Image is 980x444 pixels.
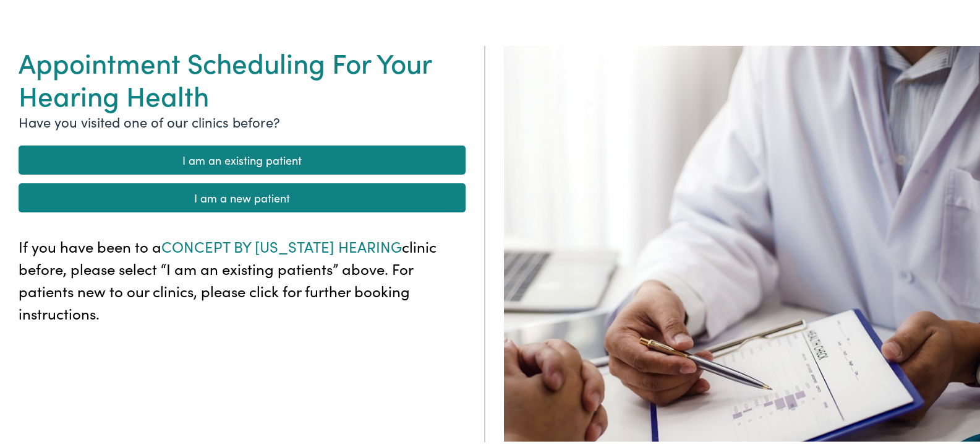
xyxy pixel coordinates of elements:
[161,234,402,255] span: CONCEPT BY [US_STATE] HEARING
[19,233,466,323] p: If you have been to a clinic before, please select “I am an existing patients” above. For patient...
[19,44,466,110] h1: Appointment Scheduling For Your Hearing Health
[19,144,466,173] a: I am an existing patient
[19,181,466,211] a: I am a new patient
[19,110,466,130] p: Have you visited one of our clinics before?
